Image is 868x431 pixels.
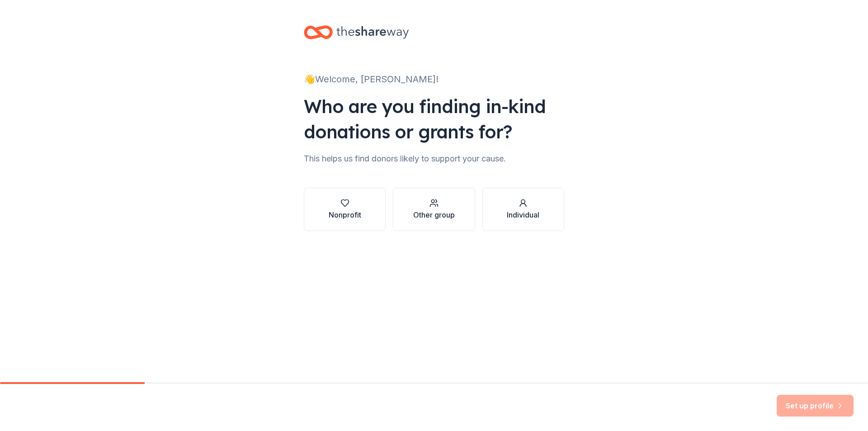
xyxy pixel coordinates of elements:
[304,152,564,166] div: This helps us find donors likely to support your cause.
[507,209,539,220] div: Individual
[482,188,564,231] button: Individual
[304,72,564,86] div: 👋 Welcome, [PERSON_NAME]!
[393,188,475,231] button: Other group
[329,209,361,220] div: Nonprofit
[304,94,564,144] div: Who are you finding in-kind donations or grants for?
[413,209,455,220] div: Other group
[304,188,386,231] button: Nonprofit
